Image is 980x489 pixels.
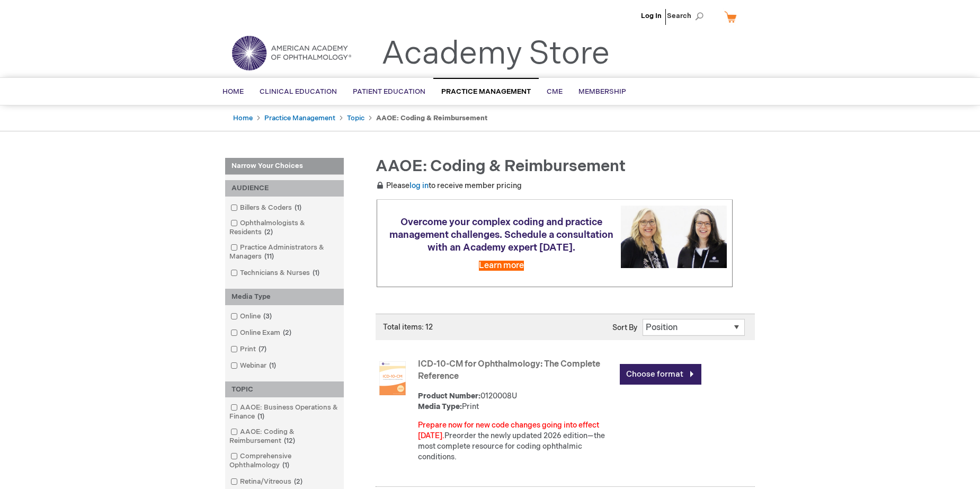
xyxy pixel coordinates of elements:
[281,437,298,445] span: 12
[262,228,275,236] span: 2
[376,157,626,176] span: AAOE: Coding & Reimbursement
[280,461,292,469] span: 1
[222,87,244,96] span: Home
[418,421,599,440] font: Prepare now for new code changes going into effect [DATE].
[418,420,614,463] div: Preorder the newly updated 2026 edition—the most complete resource for coding ophthalmic conditions.
[641,12,662,20] a: Log In
[228,477,307,487] a: Retina/Vitreous2
[418,391,614,412] div: 0120008U Print
[479,261,524,271] a: Learn more
[418,359,600,381] a: ICD-10-CM for Ophthalmology: The Complete Reference
[347,114,364,122] a: Topic
[233,114,253,122] a: Home
[376,361,409,395] img: ICD-10-CM for Ophthalmology: The Complete Reference
[612,323,637,332] label: Sort By
[376,114,487,122] strong: AAOE: Coding & Reimbursement
[228,203,306,213] a: Billers & Coders1
[621,206,727,268] img: Schedule a consultation with an Academy expert today
[376,181,522,190] span: Please to receive member pricing
[280,328,294,337] span: 2
[418,402,462,411] strong: Media Type:
[310,269,322,277] span: 1
[228,427,341,446] a: AAOE: Coding & Reimbursement12
[547,87,563,96] span: CME
[260,87,337,96] span: Clinical Education
[441,87,531,96] span: Practice Management
[228,328,296,338] a: Online Exam2
[292,203,304,212] span: 1
[353,87,425,96] span: Patient Education
[255,412,267,421] span: 1
[667,5,707,26] span: Search
[620,364,701,385] a: Choose format
[228,361,280,371] a: Webinar1
[225,289,344,305] div: Media Type
[409,181,429,190] a: log in
[262,252,277,261] span: 11
[228,243,341,262] a: Practice Administrators & Managers11
[228,403,341,422] a: AAOE: Business Operations & Finance1
[225,381,344,398] div: TOPIC
[225,180,344,197] div: AUDIENCE
[266,361,279,370] span: 1
[389,217,613,253] span: Overcome your complex coding and practice management challenges. Schedule a consultation with an ...
[418,392,480,401] strong: Product Number:
[228,312,276,322] a: Online3
[225,158,344,175] strong: Narrow Your Choices
[228,451,341,470] a: Comprehensive Ophthalmology1
[383,323,433,332] span: Total items: 12
[578,87,626,96] span: Membership
[256,345,269,353] span: 7
[228,218,341,237] a: Ophthalmologists & Residents2
[264,114,335,122] a: Practice Management
[228,344,271,354] a: Print7
[381,35,610,73] a: Academy Store
[261,312,274,321] span: 3
[291,477,305,486] span: 2
[228,268,324,278] a: Technicians & Nurses1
